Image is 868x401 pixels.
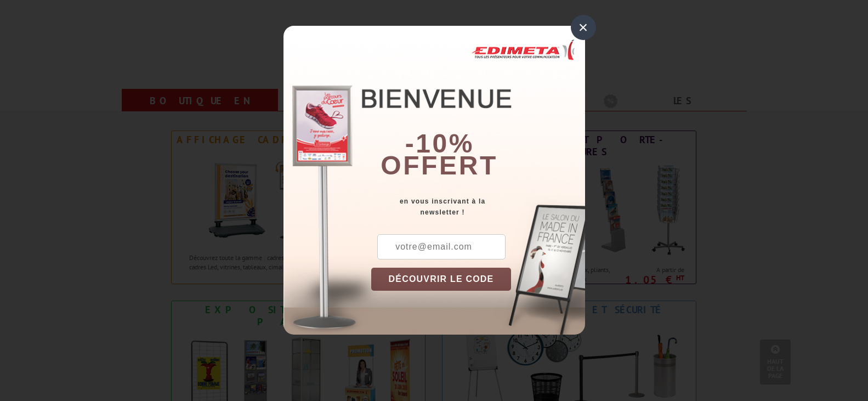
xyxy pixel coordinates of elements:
font: offert [381,151,498,180]
input: votre@email.com [377,234,506,259]
button: DÉCOUVRIR LE CODE [371,268,512,291]
div: × [571,15,596,40]
b: -10% [405,129,474,158]
div: en vous inscrivant à la newsletter ! [371,196,585,218]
